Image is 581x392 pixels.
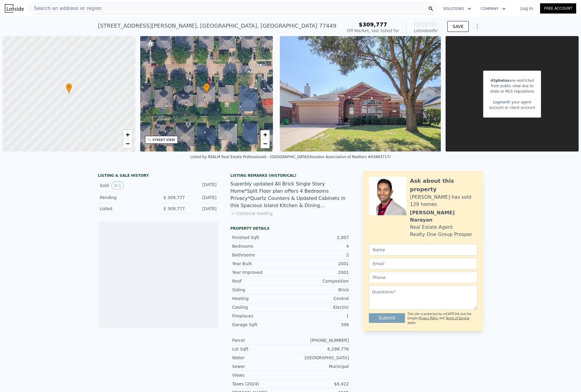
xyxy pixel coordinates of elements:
[230,226,351,231] div: Property details
[291,363,349,369] div: Municipal
[190,155,391,159] div: Listed by REALM Real Estate Professionals - [GEOGRAPHIC_DATA] (Houston Association of Realtors #6...
[190,194,217,201] div: [DATE]
[540,3,576,14] a: Free Account
[5,4,24,13] img: Lotside
[280,36,441,152] img: Sale: 124269402 Parcel: 110853574
[493,100,503,104] a: Login
[232,381,291,387] div: Taxes (2024)
[291,337,349,343] div: [PHONE_NUMBER]
[153,138,175,142] div: STREET VIEW
[291,296,349,302] div: Central
[359,21,387,28] span: $309,777
[230,180,351,209] div: Superbly updated All Brick Single Story Home*Split Floor plan offers 4 Bedrooms Privacy*Quartz Co...
[476,3,511,14] button: Company
[410,224,453,231] div: Real Estate Agent
[125,131,129,138] span: +
[410,231,472,238] div: Realty One Group Prosper
[291,346,349,352] div: 6,298.776
[232,296,291,302] div: Heating
[446,317,469,320] a: Terms of Service
[232,304,291,310] div: Cooling
[263,140,267,147] span: −
[410,194,477,208] div: [PERSON_NAME] has sold 129 homes
[291,252,349,258] div: 2
[232,346,291,352] div: Lot Sqft
[100,194,153,201] div: Pending
[414,28,438,34] div: Lotside ARV
[291,355,349,361] div: [GEOGRAPHIC_DATA]
[123,130,132,139] a: Zoom in
[503,100,531,104] span: with your agent
[261,130,270,139] a: Zoom in
[291,381,349,387] div: $6,422
[125,140,129,147] span: −
[369,272,477,283] input: Phone
[232,322,291,328] div: Garage Sqft
[291,278,349,284] div: Composition
[190,206,217,212] div: [DATE]
[204,83,210,94] div: •
[232,372,291,378] div: Views
[230,173,351,178] div: Listing Remarks (Historical)
[100,206,153,212] div: Listed
[232,337,291,343] div: Parcel
[232,234,291,240] div: Finished Sqft
[489,105,535,110] div: account or client account
[100,182,153,189] div: Sold
[419,317,438,320] a: Privacy Policy
[291,304,349,310] div: Electric
[447,21,468,32] button: SAVE
[232,261,291,267] div: Year Built
[123,139,132,148] a: Zoom out
[438,3,476,14] button: Solutions
[232,278,291,284] div: Roof
[230,210,273,216] button: Continue reading
[489,83,535,89] div: from public view due to
[66,84,72,90] span: •
[204,84,210,90] span: •
[291,269,349,275] div: 2001
[29,5,102,12] span: Search an address or region
[66,83,72,94] div: •
[407,312,477,325] div: This site is protected by reCAPTCHA and the Google and apply.
[98,173,218,179] div: LISTING & SALE HISTORY
[163,206,185,211] span: $ 309,777
[410,177,477,194] div: Ask about this property
[291,313,349,319] div: 1
[489,89,535,94] div: state or MLS regulations
[471,20,483,32] button: Show Options
[291,322,349,328] div: 399
[261,139,270,148] a: Zoom out
[111,182,124,189] button: View historical data
[232,243,291,249] div: Bedrooms
[369,313,405,323] button: Submit
[490,78,509,83] span: 43 photos
[232,313,291,319] div: Fireplaces
[232,287,291,293] div: Siding
[347,28,399,34] div: Off Market, last listed for
[232,269,291,275] div: Year Improved
[489,78,535,83] div: are restricted
[410,209,477,224] div: [PERSON_NAME] Narayan
[98,22,336,30] div: [STREET_ADDRESS][PERSON_NAME] , [GEOGRAPHIC_DATA] , [GEOGRAPHIC_DATA] 77449
[291,261,349,267] div: 2001
[190,182,217,189] div: [DATE]
[513,5,540,11] a: Log In
[263,131,267,138] span: +
[163,195,185,200] span: $ 309,777
[369,244,477,256] input: Name
[232,355,291,361] div: Water
[291,234,349,240] div: 2,007
[369,258,477,269] input: Email
[291,243,349,249] div: 4
[232,363,291,369] div: Sewer
[291,287,349,293] div: Brick
[232,252,291,258] div: Bathrooms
